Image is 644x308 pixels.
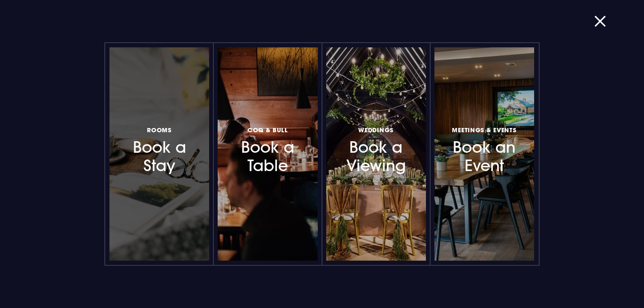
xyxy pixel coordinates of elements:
[147,126,172,134] span: Rooms
[109,47,209,261] a: RoomsBook a Stay
[358,126,394,134] span: Weddings
[247,126,288,134] span: Coq & Bull
[326,47,426,261] a: WeddingsBook a Viewing
[447,124,521,175] h3: Book an Event
[339,124,413,175] h3: Book a Viewing
[452,126,516,134] span: Meetings & Events
[230,124,305,175] h3: Book a Table
[218,47,317,261] a: Coq & BullBook a Table
[122,124,196,175] h3: Book a Stay
[434,47,534,261] a: Meetings & EventsBook an Event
